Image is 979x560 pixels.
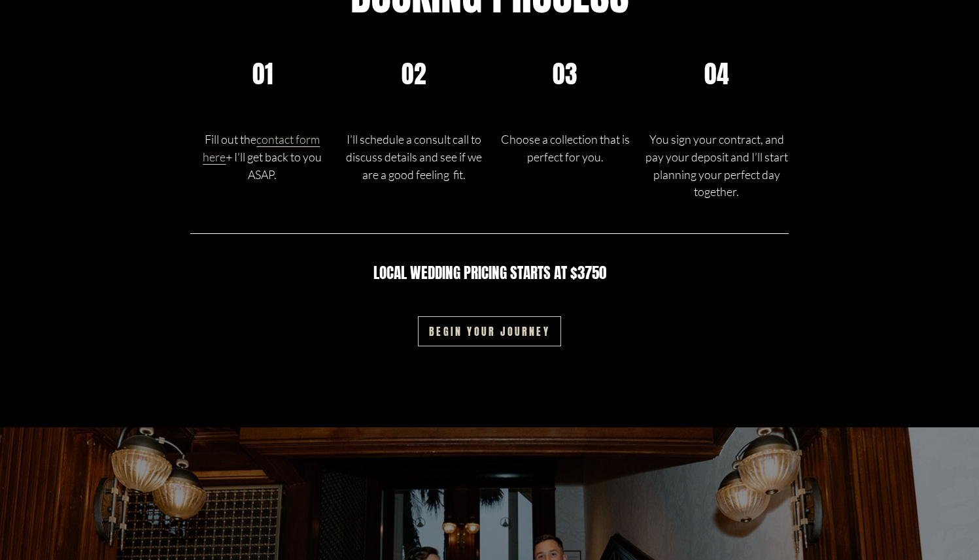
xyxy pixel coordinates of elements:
p: I’ll schedule a consult call to discuss details and see if we are a good feeling fit. [342,131,486,183]
h3: 01 [228,60,297,88]
p: You sign your contract, and pay your deposit and I’ll start planning your perfect day together. [644,131,788,201]
a: contact form here [203,132,320,164]
h3: 04 [682,60,751,88]
a: Begin your journey [418,316,561,346]
h4: Local wedding pricing starts at $3750 [342,264,638,282]
h3: 02 [379,60,448,88]
p: Fill out the + I’ll get back to you ASAP. [190,131,334,183]
p: Choose a collection that is perfect for you. [493,131,637,165]
h3: 03 [531,60,600,88]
